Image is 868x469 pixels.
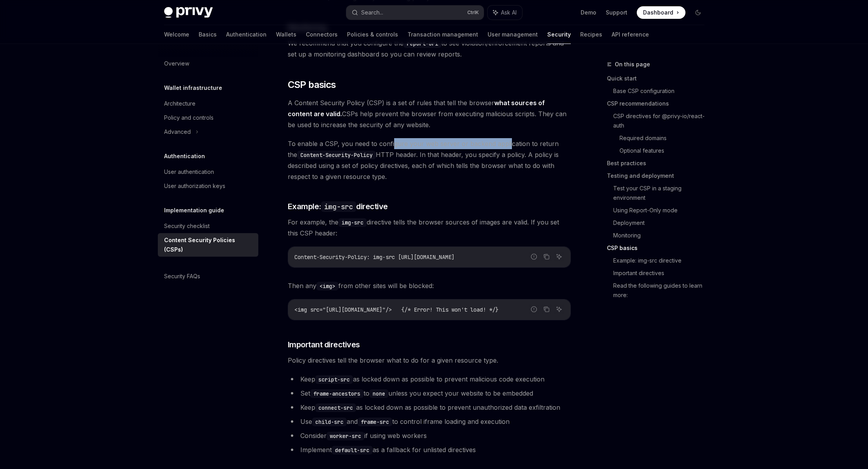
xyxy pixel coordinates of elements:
code: default-src [332,446,373,454]
h5: Authentication [164,151,205,161]
a: Base CSP configuration [613,85,711,97]
button: Copy the contents from the code block [541,304,552,314]
a: User authorization keys [158,179,258,193]
a: Security FAQs [158,269,258,283]
div: Search... [361,8,383,17]
div: Content Security Policies (CSPs) [164,235,254,254]
a: Connectors [306,25,338,44]
a: Required domains [619,132,711,144]
li: Set to unless you expect your website to be embedded [288,388,571,399]
span: CSP basics [288,78,336,91]
div: Overview [164,59,189,68]
a: Test your CSP in a staging environment [613,182,711,204]
span: A Content Security Policy (CSP) is a set of rules that tell the browser CSPs help prevent the bro... [288,97,571,130]
a: Important directives [613,267,711,279]
a: Recipes [580,25,602,44]
span: For example, the directive tells the browser sources of images are valid. If you set this CSP hea... [288,217,571,239]
a: Welcome [164,25,189,44]
li: Keep as locked down as possible to prevent unauthorized data exfiltration [288,402,571,413]
code: img-src [338,218,367,227]
img: dark logo [164,7,213,18]
div: Security checklist [164,221,210,231]
li: Consider if using web workers [288,430,571,441]
span: Important directives [288,339,360,350]
a: Monitoring [613,229,711,242]
button: Report incorrect code [529,304,539,314]
button: Report incorrect code [529,252,539,262]
div: Security FAQs [164,272,200,281]
a: Basics [199,25,217,44]
a: Demo [581,9,596,16]
a: Quick start [607,72,711,85]
span: Content-Security-Policy: img-src [URL][DOMAIN_NAME] [294,254,455,261]
a: Support [606,9,627,16]
a: Authentication [226,25,267,44]
li: Use and to control iframe loading and execution [288,416,571,427]
a: Example: img-src directive [613,254,711,267]
button: Toggle dark mode [692,6,704,19]
div: User authorization keys [164,181,225,191]
span: We recommend that you configure the to see violation/enforcement reports and set up a monitoring ... [288,38,571,60]
a: Transaction management [408,25,478,44]
a: Using Report-Only mode [613,204,711,217]
a: Dashboard [637,6,685,19]
span: Then any from other sites will be blocked: [288,280,571,291]
a: User management [488,25,538,44]
a: Content Security Policies (CSPs) [158,233,258,257]
a: Policy and controls [158,111,258,125]
a: Policies & controls [347,25,398,44]
a: Best practices [607,157,711,170]
div: Architecture [164,99,196,108]
code: Content-Security-Policy [297,151,376,159]
button: Ask AI [488,5,522,20]
code: child-src [312,418,347,426]
h5: Wallet infrastructure [164,83,222,93]
code: <img> [316,282,338,290]
a: API reference [612,25,649,44]
a: CSP recommendations [607,97,711,110]
code: worker-src [327,432,364,440]
span: Ask AI [501,9,517,16]
button: Ask AI [554,252,564,262]
a: Optional features [619,144,711,157]
li: Keep as locked down as possible to prevent malicious code execution [288,374,571,385]
a: CSP directives for @privy-io/react-auth [613,110,711,132]
code: connect-src [315,403,356,412]
code: img-src [321,201,356,212]
a: Deployment [613,217,711,229]
button: Copy the contents from the code block [541,252,552,262]
a: Security [547,25,571,44]
span: Dashboard [643,9,673,16]
a: Read the following guides to learn more: [613,279,711,301]
span: Example: directive [288,201,388,212]
code: frame-ancestors [310,389,364,398]
code: none [369,389,388,398]
a: Testing and deployment [607,170,711,182]
a: Overview [158,57,258,71]
button: Search...CtrlK [346,5,484,20]
div: User authentication [164,167,214,177]
span: To enable a CSP, you need to configure your web server or backend application to return the HTTP ... [288,138,571,182]
span: Policy directives tell the browser what to do for a given resource type. [288,355,571,366]
div: Policy and controls [164,113,214,122]
code: frame-src [358,418,392,426]
code: script-src [315,375,353,384]
span: Ctrl K [467,9,479,16]
a: CSP basics [607,242,711,254]
div: Advanced [164,127,191,137]
span: On this page [615,60,650,69]
button: Ask AI [554,304,564,314]
li: Implement as a fallback for unlisted directives [288,444,571,455]
a: User authentication [158,165,258,179]
a: Wallets [276,25,296,44]
a: Architecture [158,97,258,111]
h5: Implementation guide [164,206,224,215]
span: <img src="[URL][DOMAIN_NAME]"/> {/* Error! This won't load! */} [294,306,499,313]
a: Security checklist [158,219,258,233]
